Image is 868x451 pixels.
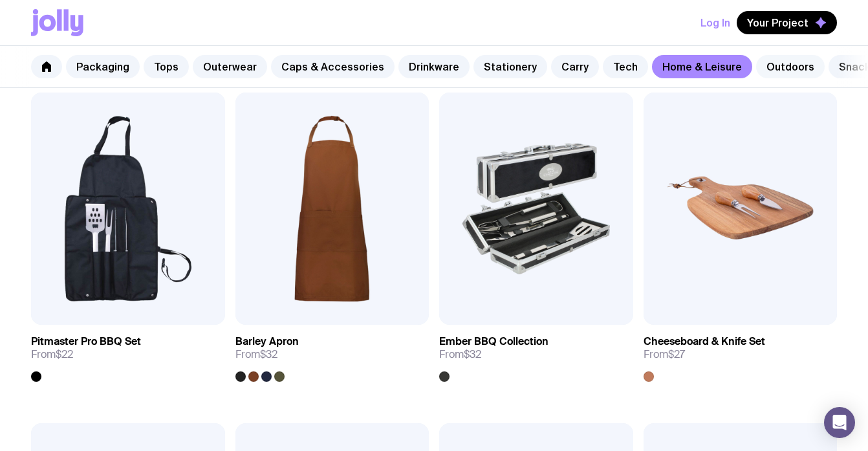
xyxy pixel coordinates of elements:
span: $32 [464,347,481,361]
a: Carry [551,55,599,78]
h3: Barley Apron [235,335,299,348]
span: $32 [260,347,277,361]
span: Your Project [747,16,808,29]
a: Stationery [473,55,547,78]
div: Open Intercom Messenger [824,407,855,438]
button: Log In [700,11,730,34]
span: From [644,348,685,361]
a: Cheeseboard & Knife SetFrom$27 [644,325,838,382]
button: Your Project [737,11,837,34]
h3: Ember BBQ Collection [439,335,548,348]
span: From [235,348,277,361]
span: From [31,348,73,361]
h3: Cheeseboard & Knife Set [644,335,765,348]
span: $22 [56,347,73,361]
a: Drinkware [398,55,470,78]
a: Home & Leisure [652,55,752,78]
h3: Pitmaster Pro BBQ Set [31,335,141,348]
a: Outerwear [193,55,267,78]
a: Ember BBQ CollectionFrom$32 [439,325,633,382]
a: Outdoors [756,55,825,78]
a: Barley ApronFrom$32 [235,325,429,382]
a: Pitmaster Pro BBQ SetFrom$22 [31,325,225,382]
a: Caps & Accessories [271,55,395,78]
a: Packaging [66,55,140,78]
a: Tops [144,55,189,78]
span: From [439,348,481,361]
span: $27 [668,347,685,361]
a: Tech [603,55,648,78]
